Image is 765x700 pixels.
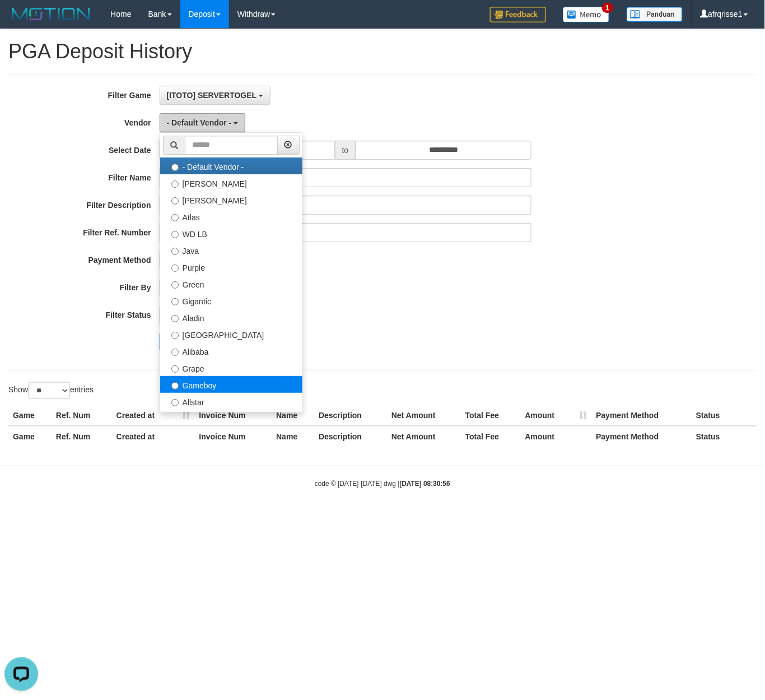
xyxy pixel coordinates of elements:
[592,405,692,426] th: Payment Method
[171,180,179,188] input: [PERSON_NAME]
[8,40,757,63] h1: PGA Deposit History
[461,405,521,426] th: Total Fee
[52,426,112,447] th: Ref. Num
[171,164,179,171] input: - Default Vendor -
[160,208,302,225] label: Atlas
[52,405,112,426] th: Ref. Num
[315,480,450,488] small: code © [DATE]-[DATE] dwg |
[160,191,302,208] label: [PERSON_NAME]
[521,426,592,447] th: Amount
[4,4,38,38] button: Open LiveChat chat widget
[8,6,94,22] img: MOTION_logo.png
[171,315,179,322] input: Aladin
[160,86,270,105] button: [ITOTO] SERVERTOGEL
[171,231,179,238] input: WD LB
[400,480,450,488] strong: [DATE] 08:30:56
[167,91,257,100] span: [ITOTO] SERVERTOGEL
[171,214,179,221] input: Atlas
[490,7,546,22] img: Feedback.jpg
[171,399,179,406] input: Allstar
[160,309,302,326] label: Aladin
[160,258,302,275] label: Purple
[160,376,302,393] label: Gameboy
[195,426,272,447] th: Invoice Num
[314,405,387,426] th: Description
[171,197,179,205] input: [PERSON_NAME]
[8,426,52,447] th: Game
[160,342,302,359] label: Alibaba
[563,7,610,22] img: Button%20Memo.svg
[272,405,314,426] th: Name
[171,248,179,255] input: Java
[160,275,302,292] label: Green
[160,393,302,410] label: Allstar
[160,174,302,191] label: [PERSON_NAME]
[160,113,246,132] button: - Default Vendor -
[8,382,94,399] label: Show entries
[160,410,302,427] label: Xtr
[171,349,179,356] input: Alibaba
[160,225,302,242] label: WD LB
[160,359,302,376] label: Grape
[160,157,302,174] label: - Default Vendor -
[602,3,614,13] span: 1
[692,426,757,447] th: Status
[160,292,302,309] label: Gigantic
[314,426,387,447] th: Description
[521,405,592,426] th: Amount
[160,242,302,258] label: Java
[112,426,195,447] th: Created at
[171,382,179,390] input: Gameboy
[272,426,314,447] th: Name
[171,265,179,272] input: Purple
[171,365,179,373] input: Grape
[335,141,356,160] span: to
[160,326,302,342] label: [GEOGRAPHIC_DATA]
[461,426,521,447] th: Total Fee
[195,405,272,426] th: Invoice Num
[387,426,461,447] th: Net Amount
[112,405,195,426] th: Created at
[167,118,232,127] span: - Default Vendor -
[387,405,461,426] th: Net Amount
[627,7,683,22] img: panduan.png
[592,426,692,447] th: Payment Method
[28,382,70,399] select: Showentries
[171,332,179,339] input: [GEOGRAPHIC_DATA]
[171,281,179,289] input: Green
[171,298,179,305] input: Gigantic
[8,405,52,426] th: Game
[692,405,757,426] th: Status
